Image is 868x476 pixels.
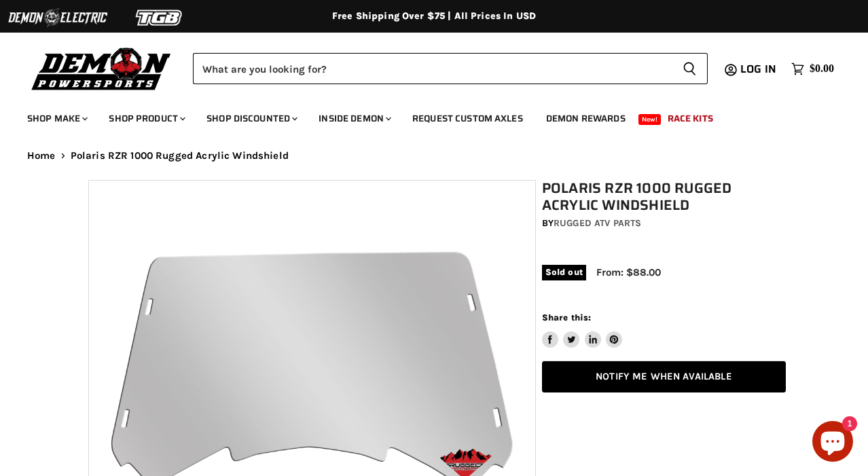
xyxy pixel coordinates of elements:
[17,99,831,132] ul: Main menu
[740,60,776,77] span: Log in
[98,105,194,132] a: Shop Product
[308,105,399,132] a: Inside Demon
[542,216,786,231] div: by
[402,105,533,132] a: Request Custom Axles
[784,59,841,79] a: $0.00
[734,63,784,75] a: Log in
[196,105,306,132] a: Shop Discounted
[17,105,96,132] a: Shop Make
[542,361,786,393] a: Notify Me When Available
[193,53,672,84] input: Search
[27,44,176,92] img: Demon Powersports
[109,5,211,31] img: TGB Logo 2
[554,217,641,229] a: Rugged ATV Parts
[810,62,834,75] span: $0.00
[542,312,623,348] aside: Share this:
[657,105,723,132] a: Race Kits
[542,265,586,280] span: Sold out
[71,150,289,162] span: Polaris RZR 1000 Rugged Acrylic Windshield
[536,105,636,132] a: Demon Rewards
[596,266,661,278] span: From: $88.00
[808,421,857,465] inbox-online-store-chat: Shopify online store chat
[27,150,56,162] a: Home
[542,180,786,214] h1: Polaris RZR 1000 Rugged Acrylic Windshield
[672,53,708,84] button: Search
[542,312,591,323] span: Share this:
[638,114,662,125] span: New!
[7,5,109,31] img: Demon Electric Logo 2
[193,53,708,84] form: Product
